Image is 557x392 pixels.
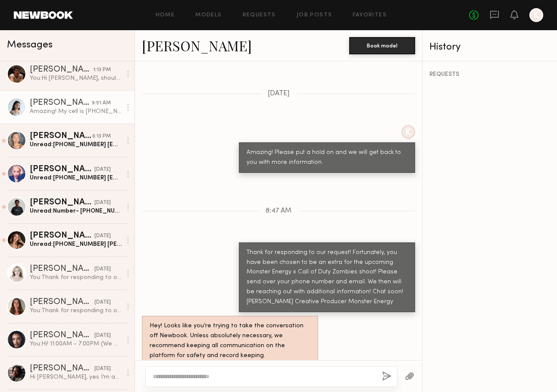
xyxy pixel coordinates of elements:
[94,365,111,373] div: [DATE]
[266,207,291,215] span: 8:47 AM
[529,8,543,22] a: K
[349,41,415,49] a: Book model
[30,66,93,74] div: [PERSON_NAME]
[297,13,332,18] a: Job Posts
[349,37,415,54] button: Book model
[30,174,122,182] div: Unread: [PHONE_NUMBER] [EMAIL_ADDRESS][DOMAIN_NAME]
[30,207,122,215] div: Unread: Number- [PHONE_NUMBER] Email- [EMAIL_ADDRESS][DOMAIN_NAME]
[30,298,94,307] div: [PERSON_NAME]
[30,240,122,248] div: Unread: [PHONE_NUMBER] [PERSON_NAME][EMAIL_ADDRESS][DOMAIN_NAME]
[30,232,94,240] div: [PERSON_NAME]
[30,74,122,82] div: You: Hi [PERSON_NAME], shouldn't be a problem. Let me confirm with our executives and get back to...
[94,265,111,273] div: [DATE]
[30,165,94,174] div: [PERSON_NAME]
[94,232,111,240] div: [DATE]
[150,321,310,361] div: Hey! Looks like you’re trying to take the conversation off Newbook. Unless absolutely necessary, ...
[30,107,122,116] div: Amazing! My cell is [PHONE_NUMBER] and email is [EMAIL_ADDRESS][DOMAIN_NAME]. Thank you!
[94,199,111,207] div: [DATE]
[94,332,111,340] div: [DATE]
[30,307,122,315] div: You: Thank for responding to our request! Fortunately, you have been chosen to be an extra for th...
[247,248,407,307] div: Thank for responding to our request! Fortunately, you have been chosen to be an extra for the upc...
[30,373,122,381] div: Hi [PERSON_NAME], yes I’m available [DATE]. Here is a current photo. Let me know if you need anyt...
[30,132,92,141] div: [PERSON_NAME]
[7,40,53,50] span: Messages
[92,132,111,141] div: 6:13 PM
[268,90,290,97] span: [DATE]
[30,265,94,273] div: [PERSON_NAME]
[92,99,111,107] div: 9:51 AM
[243,13,276,18] a: Requests
[429,72,550,78] div: REQUESTS
[429,42,550,52] div: History
[156,13,175,18] a: Home
[30,99,92,107] div: [PERSON_NAME]
[30,141,122,149] div: Unread: [PHONE_NUMBER] [EMAIL_ADDRESS][DOMAIN_NAME]
[94,298,111,307] div: [DATE]
[30,340,122,348] div: You: Hi! 11:00AM - 7:00PM (We might be flex with the timing, but this is the window we are workin...
[353,13,387,18] a: Favorites
[30,198,94,207] div: [PERSON_NAME]
[93,66,111,74] div: 1:13 PM
[195,13,222,18] a: Models
[94,166,111,174] div: [DATE]
[30,331,94,340] div: [PERSON_NAME]
[30,273,122,282] div: You: Thank for responding to our request! Fortunately, you have been chosen to be an extra for th...
[30,364,94,373] div: [PERSON_NAME]
[247,148,407,168] div: Amazing! Please put a hold on and we will get back to you with more information.
[142,36,252,55] a: [PERSON_NAME]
